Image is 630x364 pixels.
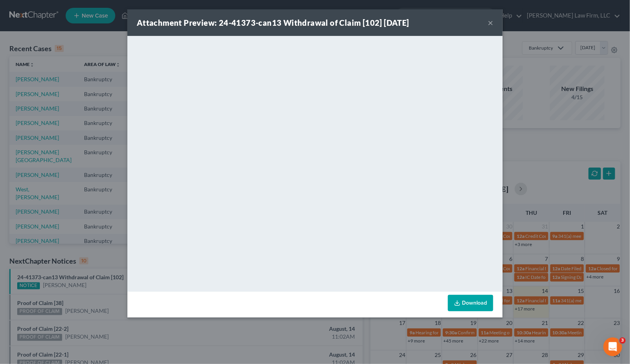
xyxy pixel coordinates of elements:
[137,18,409,27] strong: Attachment Preview: 24-41373-can13 Withdrawal of Claim [102] [DATE]
[127,36,503,290] iframe: <object ng-attr-data='[URL][DOMAIN_NAME]' type='application/pdf' width='100%' height='650px'></ob...
[488,18,493,27] button: ×
[603,337,622,356] iframe: Intercom live chat
[448,295,493,311] a: Download
[619,337,626,344] span: 3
